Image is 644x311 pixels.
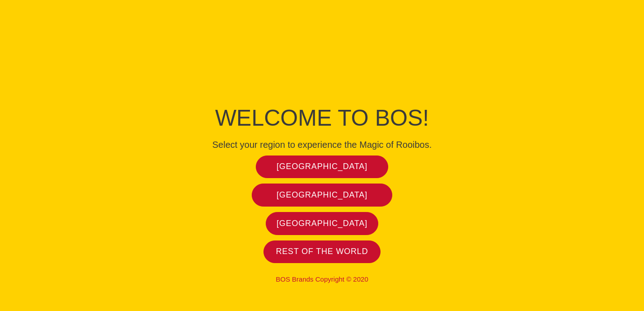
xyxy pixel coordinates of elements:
[252,184,392,207] a: [GEOGRAPHIC_DATA]
[277,161,367,172] span: [GEOGRAPHIC_DATA]
[276,246,368,257] span: Rest of the world
[288,24,356,92] img: Bos Brands
[256,155,388,179] a: [GEOGRAPHIC_DATA]
[263,240,381,264] a: Rest of the world
[119,102,526,134] h1: Welcome to BOS!
[277,190,367,200] span: [GEOGRAPHIC_DATA]
[119,275,526,283] p: BOS Brands Copyright © 2020
[119,139,526,150] h4: Select your region to experience the Magic of Rooibos.
[277,218,367,229] span: [GEOGRAPHIC_DATA]
[266,212,379,235] a: [GEOGRAPHIC_DATA]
